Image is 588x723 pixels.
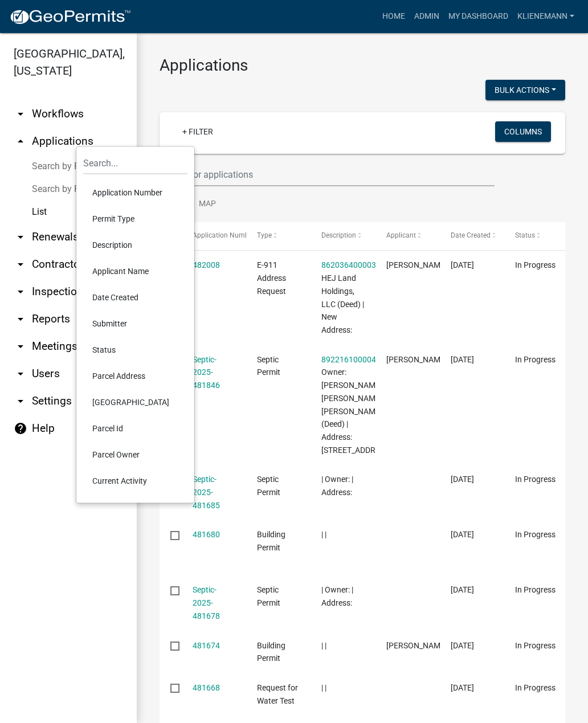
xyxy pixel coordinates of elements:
datatable-header-cell: Description [311,222,375,250]
span: | | [321,683,326,692]
li: Parcel Id [83,415,187,442]
span: Septic Permit [257,585,280,607]
span: Description [321,231,356,239]
datatable-header-cell: Type [246,222,311,250]
span: 09/21/2025 [451,475,474,484]
li: Applicant Name [83,258,187,284]
span: Type [257,231,272,239]
span: Lori Kohart [386,260,447,269]
span: Date Created [451,231,491,239]
span: E-911 Address Request [257,260,286,296]
a: 862036400003 [321,260,376,269]
i: arrow_drop_down [14,230,27,244]
li: Date Created [83,284,187,311]
span: Applicant [386,231,416,239]
span: In Progress [515,641,556,650]
span: Building Permit [257,641,285,663]
span: In Progress [515,530,556,539]
span: | Owner: | Address: [321,585,353,607]
span: Building Permit [257,530,285,552]
i: arrow_drop_down [14,312,27,326]
span: In Progress [515,355,556,364]
a: My Dashboard [444,6,513,27]
span: Application Number [193,231,255,239]
input: Search for applications [160,163,495,186]
a: 481674 [193,641,220,650]
span: Septic Permit [257,355,280,377]
i: arrow_drop_down [14,107,27,121]
span: 862036400003 | HEJ Land Holdings, LLC (Deed) | New Address: [321,260,378,334]
li: Parcel Owner [83,442,187,468]
a: Septic-2025-481685 [193,475,220,510]
span: 09/22/2025 [451,355,474,364]
a: 481680 [193,530,220,539]
a: Admin [410,6,444,27]
button: Columns [495,121,551,142]
datatable-header-cell: Applicant [375,222,440,250]
i: arrow_drop_down [14,367,27,381]
li: Parcel Address [83,363,187,389]
span: 09/22/2025 [451,260,474,269]
datatable-header-cell: Application Number [181,222,246,250]
i: arrow_drop_down [14,340,27,353]
li: Submitter [83,311,187,337]
a: klienemann [513,6,579,27]
span: | Owner: | Address: [321,475,353,497]
li: Application Number [83,179,187,206]
span: Brandon Morton [386,355,447,364]
button: Bulk Actions [485,80,565,100]
a: 482008 [193,260,220,269]
a: Home [378,6,410,27]
span: Tom Williams [386,641,447,650]
a: Septic-2025-481846 [193,355,220,390]
span: In Progress [515,475,556,484]
span: Request for Water Test [257,683,298,705]
li: [GEOGRAPHIC_DATA] [83,389,187,415]
li: Permit Type [83,206,187,232]
span: 09/21/2025 [451,530,474,539]
span: 09/21/2025 [451,585,474,594]
span: In Progress [515,683,556,692]
span: | | [321,641,326,650]
h3: Applications [160,56,565,75]
i: arrow_drop_up [14,134,27,148]
span: 892216100004 | Owner: Jackson, Cory Jackson, Tara (Deed) | Address: 12241 125TH ST [321,355,391,455]
i: help [14,422,27,435]
a: + Filter [173,121,222,142]
span: 09/21/2025 [451,641,474,650]
a: Septic-2025-481678 [193,585,220,620]
datatable-header-cell: Status [504,222,569,250]
span: Status [515,231,535,239]
i: arrow_drop_down [14,285,27,299]
span: Septic Permit [257,475,280,497]
i: arrow_drop_down [14,394,27,408]
input: Search... [83,152,187,175]
span: 09/21/2025 [451,683,474,692]
li: Description [83,232,187,258]
a: 481668 [193,683,220,692]
span: | | [321,530,326,539]
a: Map [192,186,223,223]
datatable-header-cell: Date Created [440,222,504,250]
a: 892216100004 [321,355,376,364]
li: Status [83,337,187,363]
li: Current Activity [83,468,187,494]
span: In Progress [515,585,556,594]
span: In Progress [515,260,556,269]
i: arrow_drop_down [14,258,27,271]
